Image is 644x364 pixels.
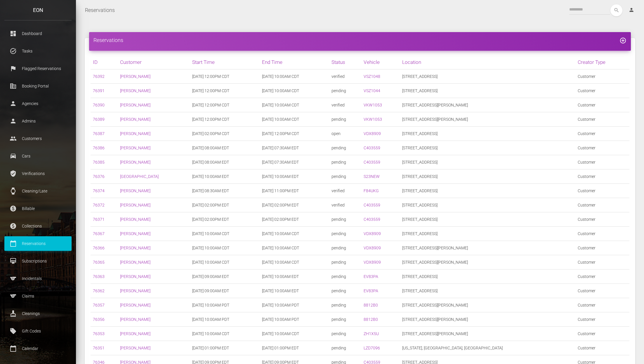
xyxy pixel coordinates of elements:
[400,298,575,312] td: [STREET_ADDRESS][PERSON_NAME]
[9,309,67,318] p: Cleanings
[120,203,150,207] a: [PERSON_NAME]
[364,131,381,136] a: VDX8909
[9,117,67,125] p: Admins
[260,141,329,155] td: [DATE] 07:30AM EDT
[260,284,329,298] td: [DATE] 10:00AM EDT
[9,222,67,230] p: Collections
[9,327,67,335] p: Gift Codes
[9,99,67,108] p: Agencies
[120,188,150,193] a: [PERSON_NAME]
[190,69,260,84] td: [DATE] 12:00PM CDT
[329,141,361,155] td: pending
[190,127,260,141] td: [DATE] 02:00PM CDT
[93,88,105,93] a: 76391
[93,274,105,279] a: 76363
[575,112,629,127] td: Customer
[93,317,105,322] a: 76356
[93,303,105,307] a: 76357
[190,141,260,155] td: [DATE] 08:00AM EDT
[190,312,260,327] td: [DATE] 10:00AM PDT
[190,169,260,184] td: [DATE] 10:00AM EDT
[575,269,629,284] td: Customer
[575,127,629,141] td: Customer
[4,271,72,286] a: sports Incidentals
[400,212,575,227] td: [STREET_ADDRESS]
[190,155,260,169] td: [DATE] 08:00AM EDT
[4,96,72,111] a: person Agencies
[260,169,329,184] td: [DATE] 10:00AM EDT
[9,292,67,300] p: Claims
[120,131,150,136] a: [PERSON_NAME]
[190,241,260,255] td: [DATE] 10:00AM CDT
[120,303,150,307] a: [PERSON_NAME]
[118,55,190,69] th: Customer
[260,84,329,98] td: [DATE] 10:00AM CDT
[9,187,67,195] p: Cleaning/Late
[4,26,72,41] a: dashboard Dashboard
[190,284,260,298] td: [DATE] 09:00AM EDT
[190,84,260,98] td: [DATE] 12:00PM CDT
[9,239,67,248] p: Reservations
[361,55,400,69] th: Vehicle
[575,69,629,84] td: Customer
[400,55,575,69] th: Location
[190,327,260,341] td: [DATE] 10:00AM CDT
[575,184,629,198] td: Customer
[400,98,575,112] td: [STREET_ADDRESS][PERSON_NAME]
[329,227,361,241] td: pending
[120,117,150,122] a: [PERSON_NAME]
[364,88,380,93] a: VSZ1044
[93,260,105,265] a: 76365
[575,298,629,312] td: Customer
[400,341,575,355] td: [US_STATE], [GEOGRAPHIC_DATA], [GEOGRAPHIC_DATA]
[120,274,150,279] a: [PERSON_NAME]
[329,84,361,98] td: pending
[400,312,575,327] td: [STREET_ADDRESS][PERSON_NAME]
[9,257,67,265] p: Subscriptions
[575,227,629,241] td: Customer
[260,312,329,327] td: [DATE] 10:00AM PDT
[329,298,361,312] td: pending
[575,255,629,269] td: Customer
[364,188,379,193] a: F84UKG
[329,312,361,327] td: pending
[190,298,260,312] td: [DATE] 10:00AM PDT
[575,312,629,327] td: Customer
[260,98,329,112] td: [DATE] 10:00AM CDT
[190,212,260,227] td: [DATE] 02:00PM EDT
[260,212,329,227] td: [DATE] 02:00PM EDT
[93,36,626,44] h4: Reservations
[329,212,361,227] td: pending
[9,204,67,213] p: Billable
[329,169,361,184] td: pending
[9,152,67,160] p: Cars
[9,274,67,283] p: Incidentals
[364,74,380,79] a: VSZ1048
[85,3,115,17] a: Reservations
[190,98,260,112] td: [DATE] 12:00PM CDT
[400,69,575,84] td: [STREET_ADDRESS]
[9,82,67,90] p: Booking Portal
[9,169,67,178] p: Verifications
[575,55,629,69] th: Creator Type
[364,160,380,164] a: C403559
[624,4,640,16] a: person
[120,103,150,107] a: [PERSON_NAME]
[93,131,105,136] a: 76387
[4,236,72,251] a: calendar_today Reservations
[190,227,260,241] td: [DATE] 10:00AM CDT
[190,112,260,127] td: [DATE] 12:00PM CDT
[93,146,105,150] a: 76386
[610,4,622,16] button: search
[260,327,329,341] td: [DATE] 10:00AM CDT
[9,134,67,143] p: Customers
[4,166,72,181] a: verified_user Verifications
[260,269,329,284] td: [DATE] 10:00AM EDT
[120,146,150,150] a: [PERSON_NAME]
[93,231,105,236] a: 76367
[329,341,361,355] td: pending
[364,146,380,150] a: C403559
[329,198,361,212] td: verified
[4,61,72,76] a: flag Flagged Reservations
